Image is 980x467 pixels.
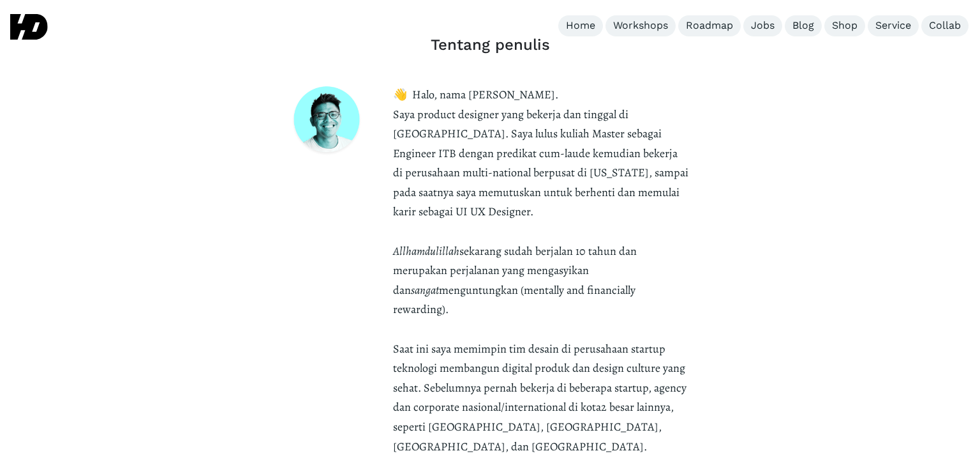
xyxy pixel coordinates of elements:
[743,15,782,36] a: Jobs
[558,15,603,36] a: Home
[393,243,459,259] em: Allhamdulillah
[832,19,857,33] div: Shop
[566,19,595,33] div: Home
[291,85,393,156] img: author ebook petunjuk memulai ux dari nol dan tutorial membuat design system dari nol, ar wasil
[678,15,741,36] a: Roadmap
[875,19,911,33] div: Service
[605,15,676,36] a: Workshops
[868,15,919,36] a: Service
[411,282,439,298] em: sangat
[785,15,822,36] a: Blog
[291,36,689,54] h2: Tentang penulis
[686,19,733,33] div: Roadmap
[921,15,969,36] a: Collab
[824,15,865,36] a: Shop
[929,19,961,33] div: Collab
[792,19,814,33] div: Blog
[613,19,668,33] div: Workshops
[751,19,775,33] div: Jobs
